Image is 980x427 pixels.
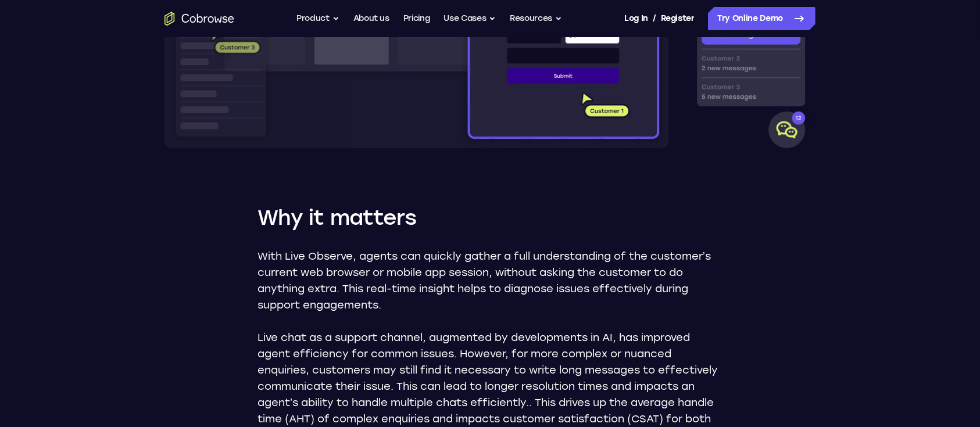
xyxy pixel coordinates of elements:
[296,7,339,30] button: Product
[257,204,723,232] h2: Why it matters
[164,12,234,26] a: Go to the home page
[403,7,430,30] a: Pricing
[708,7,816,30] a: Try Online Demo
[661,7,695,30] a: Register
[510,7,562,30] button: Resources
[653,12,656,26] span: /
[624,7,648,30] a: Log In
[443,7,496,30] button: Use Cases
[353,7,389,30] a: About us
[257,248,723,313] p: With Live Observe, agents can quickly gather a full understanding of the customer’s current web b...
